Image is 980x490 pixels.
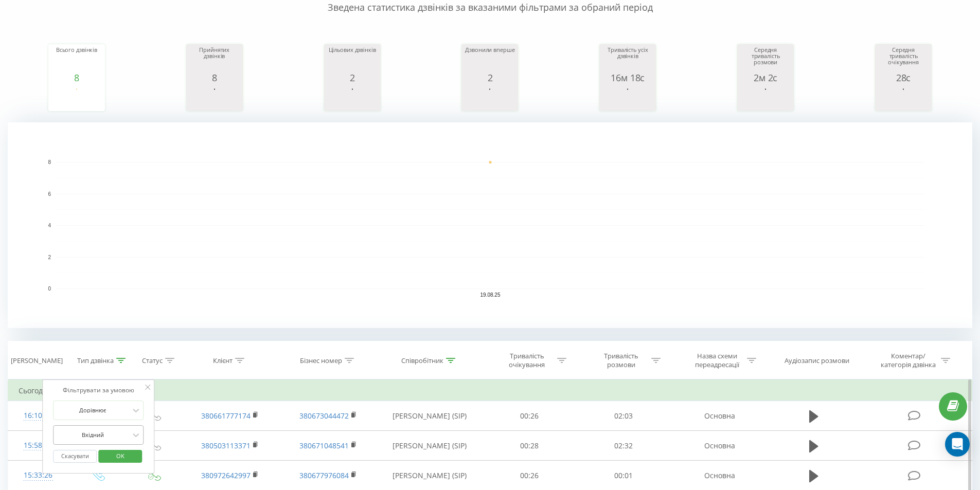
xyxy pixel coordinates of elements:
svg: A chart. [602,83,653,114]
td: [PERSON_NAME] (SIP) [377,431,483,461]
a: 380661777174 [201,411,251,421]
div: Клієнт [213,356,233,365]
div: Статус [142,356,163,365]
div: Цільових дзвінків [327,47,378,72]
div: Тривалість усіх дзвінків [602,47,653,72]
div: Середня тривалість очікування [878,47,929,72]
a: 380677976084 [299,470,349,480]
td: 00:28 [483,431,577,461]
div: 16м 18с [602,72,653,83]
div: Аудіозапис розмови [785,356,849,365]
div: 2 [327,72,378,83]
a: 380503113371 [201,441,251,450]
div: 15:58:11 [19,435,58,456]
a: 380673044472 [299,411,349,421]
text: 19.08.25 [480,292,501,298]
div: Всього дзвінків [51,47,102,72]
svg: A chart. [8,122,972,328]
div: 2м 2с [740,72,791,83]
div: Бізнес номер [300,356,342,365]
td: 02:32 [577,431,671,461]
div: Співробітник [401,356,443,365]
text: 2 [48,255,51,260]
div: Дзвонили вперше [464,47,515,72]
div: 2 [464,72,515,83]
div: 28с [878,72,929,83]
div: Open Intercom Messenger [945,432,970,457]
div: Тип дзвінка [77,356,114,365]
svg: A chart. [878,83,929,114]
div: [PERSON_NAME] [11,356,63,365]
svg: A chart. [51,83,102,114]
div: Тривалість очікування [500,352,555,369]
td: Основна [670,431,768,461]
a: 380972642997 [201,470,251,480]
div: Середня тривалість розмови [740,47,791,72]
svg: A chart. [327,83,378,114]
div: Назва схеми переадресації [689,352,744,369]
div: Прийнятих дзвінків [189,47,240,72]
svg: A chart. [464,83,515,114]
button: Скасувати [53,450,97,463]
div: Тривалість розмови [594,352,649,369]
svg: A chart. [740,83,791,114]
text: 6 [48,191,51,197]
div: 15:33:26 [19,465,58,485]
div: Коментар/категорія дзвінка [878,352,938,369]
td: 02:03 [577,401,671,431]
button: OK [98,450,142,463]
div: 8 [51,72,102,83]
td: Сьогодні [8,380,972,401]
div: 8 [189,72,240,83]
td: [PERSON_NAME] (SIP) [377,401,483,431]
div: Фільтрувати за умовою [53,385,144,395]
span: OK [106,448,135,464]
div: 16:10:35 [19,406,58,426]
text: 4 [48,223,51,228]
a: 380671048541 [299,441,349,450]
text: 8 [48,159,51,165]
td: Основна [670,401,768,431]
text: 0 [48,286,51,292]
td: 00:26 [483,401,577,431]
svg: A chart. [189,83,240,114]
